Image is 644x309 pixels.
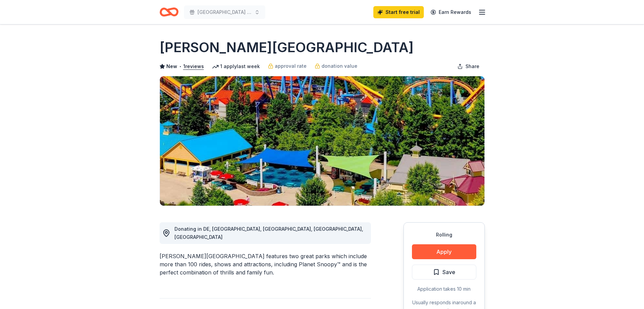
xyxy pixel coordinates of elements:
a: approval rate [268,62,307,70]
img: Image for Dorney Park & Wildwater Kingdom [160,76,484,206]
h1: [PERSON_NAME][GEOGRAPHIC_DATA] [160,38,414,57]
div: [PERSON_NAME][GEOGRAPHIC_DATA] features two great parks which include more than 100 rides, shows ... [160,252,371,276]
span: approval rate [275,62,307,70]
span: • [179,64,181,69]
a: Home [160,4,179,20]
a: donation value [315,62,357,70]
button: [GEOGRAPHIC_DATA] [GEOGRAPHIC_DATA] [184,5,265,19]
a: Start free trial [373,6,424,18]
a: Earn Rewards [427,6,475,18]
div: 1 apply last week [212,62,260,70]
button: Share [452,60,485,73]
div: Rolling [412,231,476,239]
span: Donating in DE, [GEOGRAPHIC_DATA], [GEOGRAPHIC_DATA], [GEOGRAPHIC_DATA], [GEOGRAPHIC_DATA] [174,226,363,240]
span: Share [465,62,479,70]
span: donation value [321,62,357,70]
span: Save [442,268,455,276]
div: Application takes 10 min [412,285,476,293]
span: New [166,62,177,70]
button: Save [412,265,476,280]
button: Apply [412,244,476,259]
span: [GEOGRAPHIC_DATA] [GEOGRAPHIC_DATA] [198,8,252,16]
button: 1reviews [183,62,204,70]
